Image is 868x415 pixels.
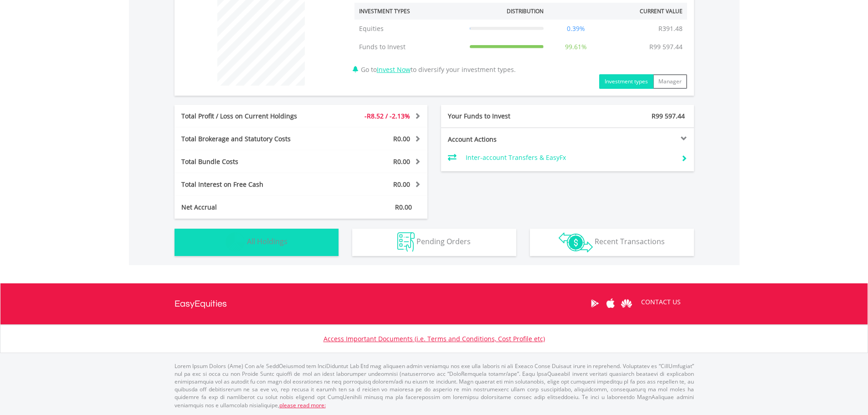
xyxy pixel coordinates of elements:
[599,74,653,89] button: Investment types
[654,20,687,38] td: R391.48
[507,7,544,15] div: Distribution
[324,334,545,343] a: Access Important Documents (i.e. Terms and Conditions, Cost Profile etc)
[416,236,471,246] span: Pending Orders
[175,203,322,212] div: Net Accrual
[530,229,694,256] button: Recent Transactions
[595,236,665,246] span: Recent Transactions
[395,203,412,211] span: R0.00
[377,65,411,74] a: Invest Now
[645,38,687,56] td: R99 597.44
[548,20,604,38] td: 0.39%
[175,157,322,166] div: Total Bundle Costs
[393,134,410,143] span: R0.00
[175,362,694,409] p: Lorem Ipsum Dolors (Ame) Con a/e SeddOeiusmod tem InciDiduntut Lab Etd mag aliquaen admin veniamq...
[226,232,245,252] img: holdings-wht.png
[653,74,687,89] button: Manager
[175,229,339,256] button: All Holdings
[175,283,227,324] a: EasyEquities
[175,134,322,143] div: Total Brokerage and Statutory Costs
[354,20,465,38] td: Equities
[175,112,322,121] div: Total Profit / Loss on Current Holdings
[466,151,674,164] td: Inter-account Transfers & EasyFx
[559,232,593,252] img: transactions-zar-wht.png
[441,135,568,144] div: Account Actions
[603,289,619,318] a: Apple
[393,157,410,166] span: R0.00
[247,236,288,246] span: All Holdings
[393,180,410,189] span: R0.00
[548,38,604,56] td: 99.61%
[352,229,516,256] button: Pending Orders
[279,401,326,409] a: please read more:
[587,289,603,318] a: Google Play
[441,112,568,121] div: Your Funds to Invest
[619,289,635,318] a: Huawei
[175,180,322,189] div: Total Interest on Free Cash
[397,232,415,252] img: pending_instructions-wht.png
[604,3,687,20] th: Current Value
[652,112,685,120] span: R99 597.44
[365,112,410,120] span: -R8.52 / -2.13%
[354,3,465,20] th: Investment Types
[635,289,687,315] a: CONTACT US
[354,38,465,56] td: Funds to Invest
